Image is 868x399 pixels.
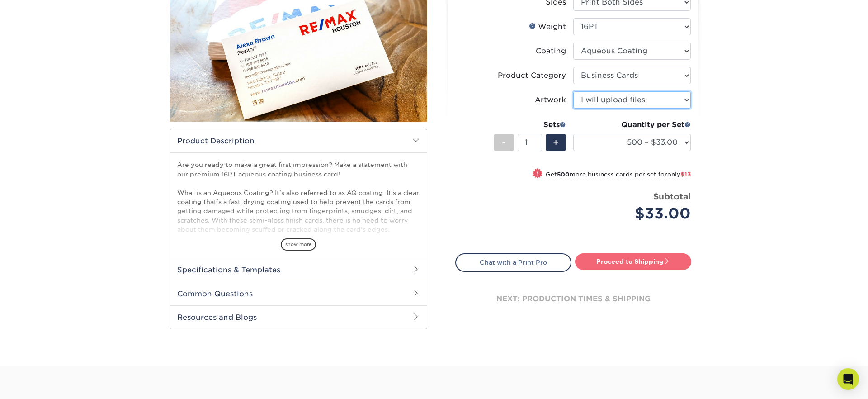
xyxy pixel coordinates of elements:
div: Open Intercom Messenger [837,368,859,390]
p: Are you ready to make a great first impression? Make a statement with our premium 16PT aqueous co... [177,160,420,308]
span: $13 [680,171,691,178]
span: + [553,136,559,149]
strong: 500 [557,171,570,178]
span: ! [537,169,539,179]
div: Coating [536,46,566,57]
div: Weight [529,21,566,32]
div: Artwork [535,95,566,105]
div: Sets [494,119,566,130]
h2: Resources and Blogs [170,305,427,329]
h2: Specifications & Templates [170,258,427,281]
div: next: production times & shipping [455,272,691,326]
a: Proceed to Shipping [575,253,691,270]
div: Quantity per Set [573,119,691,130]
strong: Subtotal [653,191,691,201]
h2: Product Description [170,129,427,152]
small: Get more business cards per set for [546,171,691,180]
span: only [667,171,691,178]
span: show more [281,238,316,251]
span: - [502,136,506,149]
div: $33.00 [580,203,691,224]
h2: Common Questions [170,282,427,305]
div: Product Category [498,70,566,81]
a: Chat with a Print Pro [455,253,571,271]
